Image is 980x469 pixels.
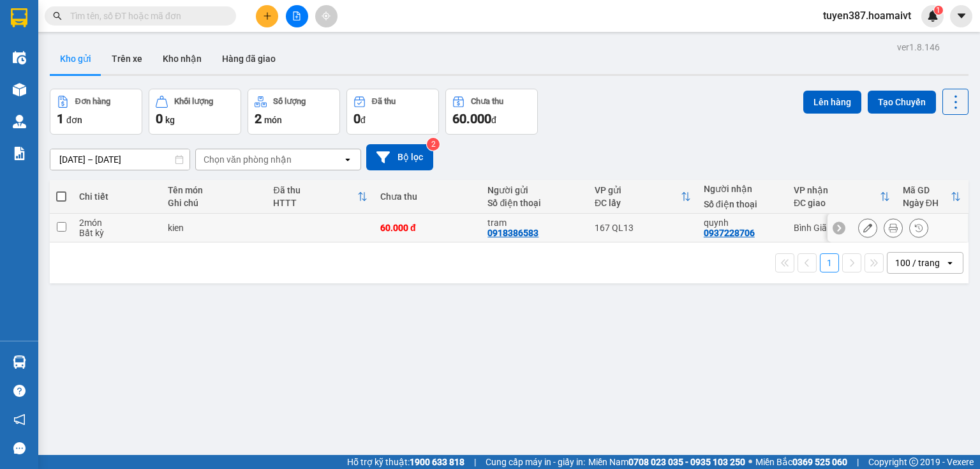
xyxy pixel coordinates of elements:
[149,89,241,135] button: Khối lượng0kg
[267,180,374,214] th: Toggle SortBy
[792,457,847,467] strong: 0369 525 060
[212,43,286,74] button: Hàng đã giao
[487,198,582,208] div: Số điện thoại
[168,223,261,233] div: kien
[264,115,282,125] span: món
[820,253,839,272] button: 1
[903,185,951,195] div: Mã GD
[165,115,175,125] span: kg
[427,138,440,151] sup: 2
[858,218,877,237] div: Sửa đơn hàng
[286,5,308,27] button: file-add
[101,43,152,74] button: Trên xe
[50,149,189,170] input: Select a date range.
[794,185,880,195] div: VP nhận
[75,97,110,106] div: Đơn hàng
[50,43,101,74] button: Kho gửi
[595,185,681,195] div: VP gửi
[248,89,340,135] button: Số lượng2món
[174,97,213,106] div: Khối lượng
[273,97,306,106] div: Số lượng
[936,6,940,15] span: 1
[13,442,26,454] span: message
[168,185,261,195] div: Tên món
[11,8,27,27] img: logo-vxr
[909,458,918,466] span: copyright
[704,218,781,228] div: quynh
[868,91,936,114] button: Tạo Chuyến
[950,5,972,27] button: caret-down
[273,198,357,208] div: HTTT
[787,180,896,214] th: Toggle SortBy
[347,455,464,469] span: Hỗ trợ kỹ thuật:
[704,199,781,209] div: Số điện thoại
[13,147,26,160] img: solution-icon
[13,355,26,369] img: warehouse-icon
[704,228,755,238] div: 0937228706
[945,258,955,268] svg: open
[13,385,26,397] span: question-circle
[13,413,26,426] span: notification
[53,11,62,20] span: search
[360,115,366,125] span: đ
[934,6,943,15] sup: 1
[273,185,357,195] div: Đã thu
[79,228,155,238] div: Bất kỳ
[70,9,221,23] input: Tìm tên, số ĐT hoặc mã đơn
[13,83,26,96] img: warehouse-icon
[50,89,142,135] button: Đơn hàng1đơn
[857,455,859,469] span: |
[487,228,538,238] div: 0918386583
[292,11,301,20] span: file-add
[903,198,951,208] div: Ngày ĐH
[474,455,476,469] span: |
[263,11,272,20] span: plus
[380,223,475,233] div: 60.000 đ
[803,91,861,114] button: Lên hàng
[79,191,155,202] div: Chi tiết
[813,8,921,24] span: tuyen387.hoamaivt
[595,198,681,208] div: ĐC lấy
[372,97,396,106] div: Đã thu
[353,111,360,126] span: 0
[487,218,582,228] div: tram
[152,43,212,74] button: Kho nhận
[256,5,278,27] button: plus
[66,115,82,125] span: đơn
[471,97,503,106] div: Chưa thu
[897,40,940,54] div: ver 1.8.146
[13,115,26,128] img: warehouse-icon
[366,144,433,170] button: Bộ lọc
[755,455,847,469] span: Miền Bắc
[895,257,940,269] div: 100 / trang
[322,11,330,20] span: aim
[491,115,496,125] span: đ
[487,185,582,195] div: Người gửi
[315,5,338,27] button: aim
[255,111,262,126] span: 2
[452,111,491,126] span: 60.000
[79,218,155,228] div: 2 món
[704,184,781,194] div: Người nhận
[588,455,745,469] span: Miền Nam
[380,191,475,202] div: Chưa thu
[57,111,64,126] span: 1
[794,198,880,208] div: ĐC giao
[927,10,939,22] img: icon-new-feature
[748,459,752,465] span: ⚪️
[168,198,261,208] div: Ghi chú
[13,51,26,64] img: warehouse-icon
[346,89,439,135] button: Đã thu0đ
[628,457,745,467] strong: 0708 023 035 - 0935 103 250
[410,457,464,467] strong: 1900 633 818
[486,455,585,469] span: Cung cấp máy in - giấy in:
[588,180,697,214] th: Toggle SortBy
[156,111,163,126] span: 0
[595,223,691,233] div: 167 QL13
[794,223,890,233] div: Bình Giã
[445,89,538,135] button: Chưa thu60.000đ
[343,154,353,165] svg: open
[204,153,292,166] div: Chọn văn phòng nhận
[956,10,967,22] span: caret-down
[896,180,967,214] th: Toggle SortBy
